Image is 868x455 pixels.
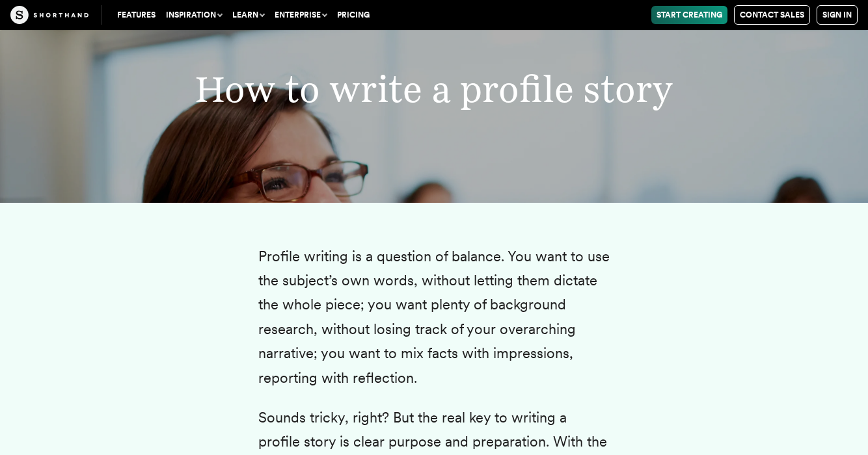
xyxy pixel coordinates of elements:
[332,6,375,24] a: Pricing
[258,244,610,390] p: Profile writing is a question of balance. You want to use the subject’s own words, without lettin...
[651,6,727,24] a: Start Creating
[161,6,227,24] button: Inspiration
[269,6,332,24] button: Enterprise
[112,6,161,24] a: Features
[734,5,810,25] a: Contact Sales
[10,6,88,24] img: The Craft
[98,70,770,107] h2: How to write a profile story
[817,5,858,25] a: Sign in
[227,6,269,24] button: Learn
